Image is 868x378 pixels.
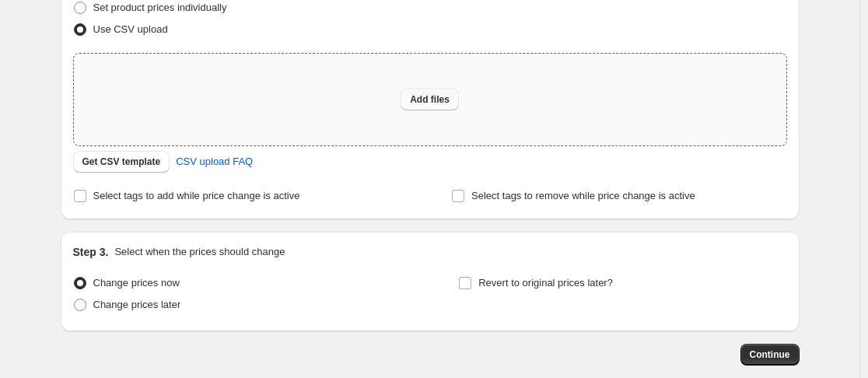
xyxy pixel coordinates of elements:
span: Add files [410,93,450,106]
button: Add files [401,89,459,110]
button: Get CSV template [73,151,170,173]
span: Set product prices individually [93,2,227,13]
span: Revert to original prices later? [478,277,613,289]
span: Change prices now [93,277,180,289]
span: Use CSV upload [93,23,168,35]
span: Continue [750,348,790,361]
h2: Step 3. [73,244,109,260]
p: Select when the prices should change [114,244,285,260]
button: Continue [740,344,800,366]
span: Change prices later [93,299,181,310]
span: CSV upload FAQ [176,154,253,170]
span: Select tags to remove while price change is active [471,190,695,201]
a: CSV upload FAQ [166,149,262,174]
span: Select tags to add while price change is active [93,190,300,201]
span: Get CSV template [82,156,161,168]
